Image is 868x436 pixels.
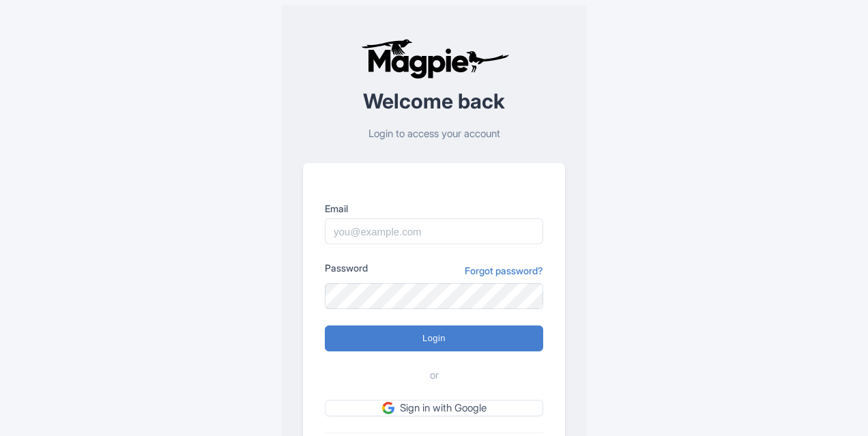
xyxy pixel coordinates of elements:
[325,325,543,351] input: Login
[325,261,368,275] label: Password
[325,201,543,216] label: Email
[465,263,543,278] a: Forgot password?
[303,90,565,113] h2: Welcome back
[382,402,394,414] img: google.svg
[430,368,439,383] span: or
[325,218,543,244] input: you@example.com
[303,126,565,142] p: Login to access your account
[358,38,511,79] img: logo-ab69f6fb50320c5b225c76a69d11143b.png
[325,400,543,417] a: Sign in with Google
